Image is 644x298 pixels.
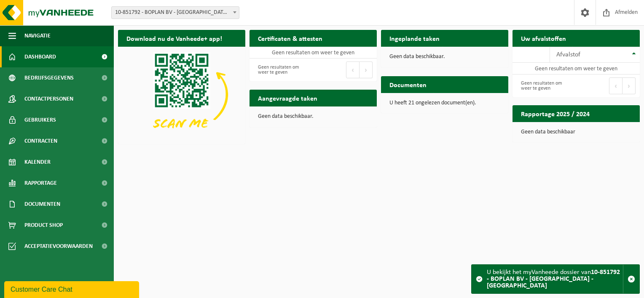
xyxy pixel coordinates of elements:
[513,105,598,122] h2: Rapportage 2025 / 2024
[24,152,51,173] span: Kalender
[389,100,500,106] p: U heeft 21 ongelezen document(en).
[111,6,239,19] span: 10-851792 - BOPLAN BV - WESTLANDIA - IEPER
[577,122,639,138] a: Bekijk rapportage
[521,129,631,135] p: Geen data beschikbaar
[254,61,309,79] div: Geen resultaten om weer te geven
[24,130,57,152] span: Contracten
[250,30,331,46] h2: Certificaten & attesten
[556,51,580,58] span: Afvalstof
[24,88,73,109] span: Contactpersonen
[250,90,326,106] h2: Aangevraagde taken
[623,77,636,94] button: Next
[346,61,360,78] button: Previous
[4,279,141,298] iframe: chat widget
[24,194,60,215] span: Documenten
[389,54,500,60] p: Geen data beschikbaar.
[513,30,574,46] h2: Uw afvalstoffen
[24,109,56,130] span: Gebruikers
[250,47,377,59] td: Geen resultaten om weer te geven
[118,47,245,142] img: Download de VHEPlus App
[513,63,640,74] td: Geen resultaten om weer te geven
[118,30,231,46] h2: Download nu de Vanheede+ app!
[24,236,93,257] span: Acceptatievoorwaarden
[24,46,56,67] span: Dashboard
[112,7,239,19] span: 10-851792 - BOPLAN BV - WESTLANDIA - IEPER
[609,77,623,94] button: Previous
[381,30,448,46] h2: Ingeplande taken
[381,76,435,93] h2: Documenten
[487,269,620,289] strong: 10-851792 - BOPLAN BV - [GEOGRAPHIC_DATA] - [GEOGRAPHIC_DATA]
[360,61,373,78] button: Next
[487,265,623,293] div: U bekijkt het myVanheede dossier van
[24,173,57,194] span: Rapportage
[24,25,51,46] span: Navigatie
[517,77,572,95] div: Geen resultaten om weer te geven
[24,67,74,88] span: Bedrijfsgegevens
[24,215,63,236] span: Product Shop
[258,114,368,120] p: Geen data beschikbaar.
